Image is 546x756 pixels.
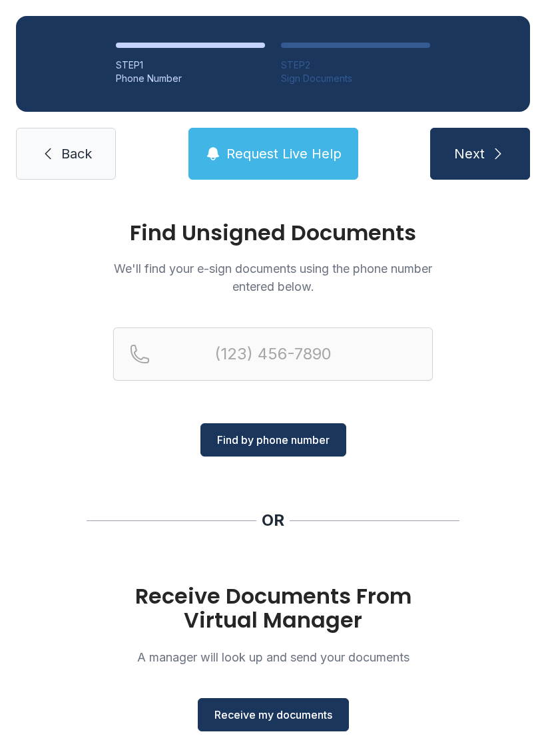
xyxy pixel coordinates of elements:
[281,72,430,85] div: Sign Documents
[61,144,92,163] span: Back
[113,584,433,632] h1: Receive Documents From Virtual Manager
[113,260,433,295] p: We'll find your e-sign documents using the phone number entered below.
[454,144,485,163] span: Next
[116,72,265,85] div: Phone Number
[113,327,433,381] input: Reservation phone number
[262,510,284,531] div: OR
[214,707,332,723] span: Receive my documents
[116,59,265,72] div: STEP 1
[281,59,430,72] div: STEP 2
[113,222,433,244] h1: Find Unsigned Documents
[113,648,433,666] p: A manager will look up and send your documents
[217,432,330,448] span: Find by phone number
[226,144,342,163] span: Request Live Help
